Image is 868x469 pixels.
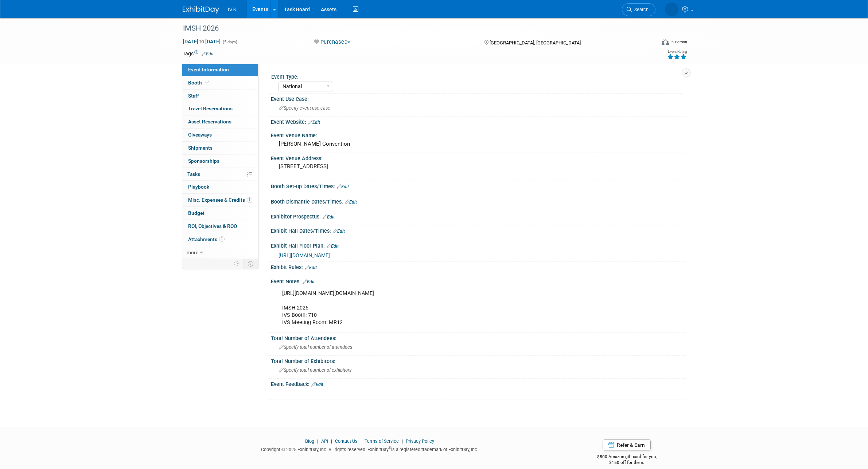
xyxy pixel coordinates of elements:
[279,344,352,350] span: Specify total number of attendees
[568,449,686,466] div: $500 Amazon gift card for you,
[188,106,233,111] span: Travel Reservations
[271,240,686,250] div: Exhibit Hall Floor Plan:
[305,438,314,444] a: Blog
[188,67,229,72] span: Event Information
[490,40,581,46] span: [GEOGRAPHIC_DATA], [GEOGRAPHIC_DATA]
[182,115,258,128] a: Asset Reservations
[305,265,317,270] a: Edit
[271,130,686,139] div: Event Venue Name:
[311,38,353,46] button: Purchased
[277,286,606,330] div: [URL][DOMAIN_NAME][DOMAIN_NAME] IMSH 2026 IVS Booth: 710 IVS Meeting Room: MR12
[187,249,198,255] span: more
[188,184,209,190] span: Playbook
[603,440,651,450] a: Refer & Earn
[667,50,687,54] div: Event Rating
[279,367,351,373] span: Specify total number of exhibitors
[303,279,315,284] a: Edit
[308,120,320,125] a: Edit
[665,3,679,16] img: Kyle Shelstad
[271,94,686,103] div: Event Use Case:
[188,93,199,99] span: Staff
[279,105,330,111] span: Specify event use case
[188,158,219,164] span: Sponsorships
[276,138,680,150] div: [PERSON_NAME] Convention
[188,119,231,125] span: Asset Reservations
[315,438,320,444] span: |
[228,7,236,12] span: IVS
[231,259,244,268] td: Personalize Event Tab Strip
[271,276,686,285] div: Event Notes:
[612,38,688,49] div: Event Format
[365,438,399,444] a: Terms of Service
[188,223,237,229] span: ROI, Objectives & ROO
[188,236,225,242] span: Attachments
[389,446,391,450] sup: ®
[271,211,686,221] div: Exhibitor Prospectus:
[182,207,258,220] a: Budget
[279,163,436,170] pre: [STREET_ADDRESS]
[188,80,210,86] span: Booth
[337,184,349,189] a: Edit
[632,7,649,12] span: Search
[271,181,686,190] div: Booth Set-up Dates/Times:
[182,220,258,233] a: ROI, Objectives & ROO
[271,333,686,342] div: Total Number of Attendees:
[198,39,205,44] span: to
[271,262,686,271] div: Exhibit Rules:
[321,438,328,444] a: API
[568,460,686,466] div: $150 off for them.
[182,63,258,76] a: Event Information
[247,197,252,203] span: 1
[188,132,212,138] span: Giveaways
[333,229,345,234] a: Edit
[183,50,214,57] td: Tags
[329,438,334,444] span: |
[327,244,339,249] a: Edit
[271,71,682,80] div: Event Type:
[188,197,252,203] span: Misc. Expenses & Credits
[182,233,258,246] a: Attachments1
[182,168,258,181] a: Tasks
[182,90,258,102] a: Staff
[182,155,258,167] a: Sponsorships
[279,252,330,258] a: [URL][DOMAIN_NAME]
[400,438,405,444] span: |
[271,379,686,388] div: Event Feedback:
[182,129,258,141] a: Giveaways
[243,259,258,268] td: Toggle Event Tabs
[183,6,219,13] img: ExhibitDay
[182,194,258,206] a: Misc. Expenses & Credits1
[271,225,686,235] div: Exhibit Hall Dates/Times:
[183,445,557,453] div: Copyright © 2025 ExhibitDay, Inc. All rights reserved. ExhibitDay is a registered trademark of Ex...
[271,356,686,365] div: Total Number of Exhibitors:
[182,246,258,259] a: more
[202,51,214,56] a: Edit
[271,196,686,206] div: Booth Dismantle Dates/Times:
[662,39,669,45] img: Format-Inperson.png
[335,438,358,444] a: Contact Us
[182,102,258,115] a: Travel Reservations
[188,145,213,151] span: Shipments
[182,76,258,89] a: Booth
[271,117,686,126] div: Event Website:
[180,22,645,35] div: IMSH 2026
[182,181,258,193] a: Playbook
[345,200,357,205] a: Edit
[219,236,225,242] span: 1
[183,38,221,45] span: [DATE] [DATE]
[188,210,205,216] span: Budget
[359,438,363,444] span: |
[187,171,200,177] span: Tasks
[670,39,687,45] div: In-Person
[271,153,686,162] div: Event Venue Address:
[622,3,655,16] a: Search
[205,80,209,84] i: Booth reservation complete
[323,214,335,220] a: Edit
[222,40,237,44] span: (5 days)
[182,142,258,154] a: Shipments
[406,438,434,444] a: Privacy Policy
[311,382,323,387] a: Edit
